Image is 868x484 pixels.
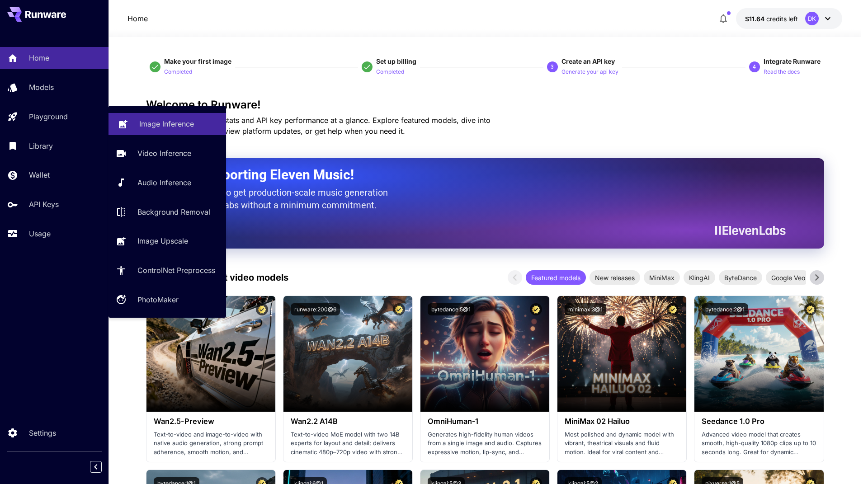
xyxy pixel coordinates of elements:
[137,148,191,159] p: Video Inference
[644,273,680,282] span: MiniMax
[291,430,405,457] p: Text-to-video MoE model with two 14B experts for layout and detail; delivers cinematic 480p–720p ...
[29,82,54,93] p: Models
[90,461,102,473] button: Collapse sidebar
[702,430,816,457] p: Advanced video model that creates smooth, high-quality 1080p clips up to 10 seconds long. Great f...
[561,57,615,65] span: Create an API key
[764,68,800,76] p: Read the docs
[97,459,108,475] div: Collapse sidebar
[108,142,226,164] a: Video Inference
[753,63,756,71] p: 4
[29,52,49,63] p: Home
[164,68,192,76] p: Completed
[137,177,191,188] p: Audio Inference
[169,166,779,183] h2: Now Supporting Eleven Music!
[565,417,679,426] h3: MiniMax 02 Hailuo
[164,57,231,65] span: Make your first image
[29,141,53,151] p: Library
[702,303,748,315] button: bytedance:2@1
[376,68,404,76] p: Completed
[139,118,194,129] p: Image Inference
[29,199,59,210] p: API Keys
[108,230,226,252] a: Image Upscale
[684,273,715,282] span: KlingAI
[557,296,686,412] img: alt
[428,303,474,315] button: bytedance:5@1
[667,303,679,315] button: Certified Model – Vetted for best performance and includes a commercial license.
[694,296,823,412] img: alt
[108,289,226,311] a: PhotoMaker
[127,13,148,24] nav: breadcrumb
[137,265,215,276] p: ControlNet Preprocess
[256,303,268,315] button: Certified Model – Vetted for best performance and includes a commercial license.
[29,169,50,180] p: Wallet
[702,417,816,426] h3: Seedance 1.0 Pro
[291,303,340,315] button: runware:200@6
[376,57,416,65] span: Set up billing
[745,15,766,23] span: $11.64
[29,111,68,122] p: Playground
[764,57,821,65] span: Integrate Runware
[146,116,491,136] span: Check out your usage stats and API key performance at a glance. Explore featured models, dive int...
[561,68,618,76] p: Generate your api key
[428,430,542,457] p: Generates high-fidelity human videos from a single image and audio. Captures expressive motion, l...
[736,8,842,29] button: $11.6352
[393,303,405,315] button: Certified Model – Vetted for best performance and includes a commercial license.
[108,259,226,282] a: ControlNet Preprocess
[530,303,542,315] button: Certified Model – Vetted for best performance and includes a commercial license.
[804,303,816,315] button: Certified Model – Vetted for best performance and includes a commercial license.
[137,235,188,246] p: Image Upscale
[127,13,148,24] p: Home
[420,296,549,412] img: alt
[154,417,268,426] h3: Wan2.5-Preview
[719,273,762,282] span: ByteDance
[146,296,275,412] img: alt
[526,273,586,282] span: Featured models
[146,99,824,111] h3: Welcome to Runware!
[29,428,56,438] p: Settings
[154,430,268,457] p: Text-to-video and image-to-video with native audio generation, strong prompt adherence, smooth mo...
[108,113,226,135] a: Image Inference
[565,303,606,315] button: minimax:3@1
[137,294,179,305] p: PhotoMaker
[137,207,210,217] p: Background Removal
[805,12,819,25] div: DK
[291,417,405,426] h3: Wan2.2 A14B
[283,296,412,412] img: alt
[29,228,51,239] p: Usage
[745,14,798,23] div: $11.6352
[551,63,554,71] p: 3
[428,417,542,426] h3: OmniHuman‑1
[565,430,679,457] p: Most polished and dynamic model with vibrant, theatrical visuals and fluid motion. Ideal for vira...
[766,273,811,282] span: Google Veo
[108,172,226,194] a: Audio Inference
[766,15,798,23] span: credits left
[108,201,226,223] a: Background Removal
[590,273,640,282] span: New releases
[169,186,395,211] p: The only way to get production-scale music generation from Eleven Labs without a minimum commitment.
